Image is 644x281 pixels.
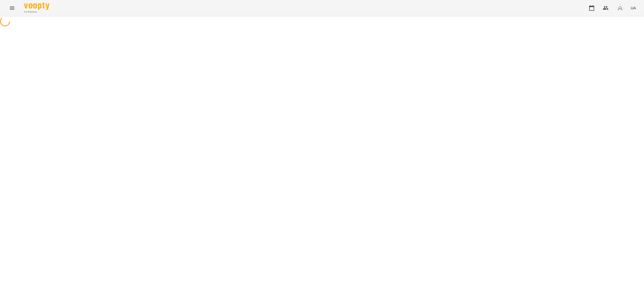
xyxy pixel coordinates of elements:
span: UA [631,5,636,11]
img: Voopty Logo [24,3,49,10]
button: Menu [6,2,18,14]
button: UA [629,3,638,13]
img: avatar_s.png [617,5,624,12]
span: For Business [24,10,49,14]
